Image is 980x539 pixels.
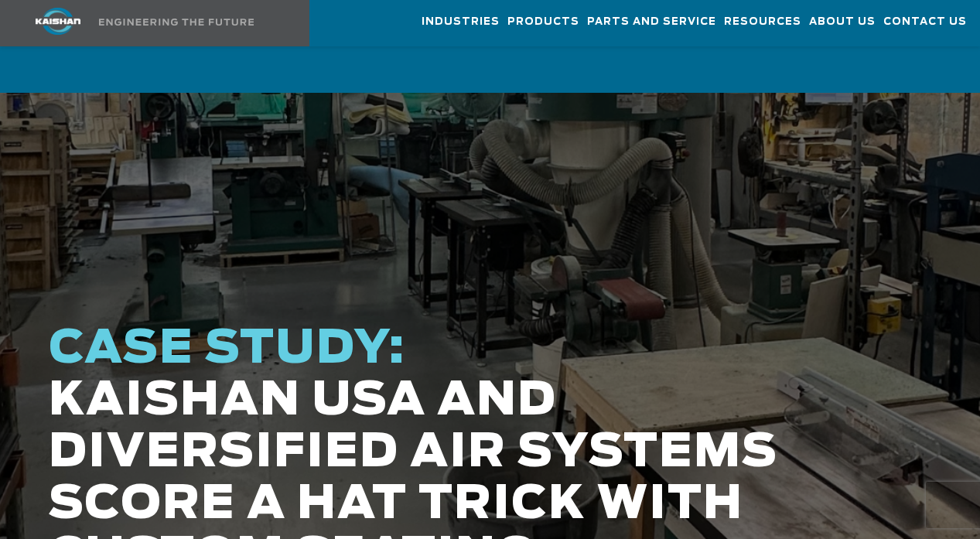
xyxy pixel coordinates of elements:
span: Parts and Service [587,13,716,31]
a: Industries [422,1,500,43]
span: Contact Us [883,13,967,31]
a: About Us [809,1,876,43]
a: Resources [724,1,801,43]
a: Products [507,1,579,43]
span: About Us [809,13,876,31]
span: Resources [724,13,801,31]
a: Parts and Service [587,1,716,43]
a: Contact Us [883,1,967,43]
span: Products [507,13,579,31]
span: Industries [422,13,500,31]
img: Engineering the future [99,19,254,26]
span: CASE STUDY: [49,326,406,372]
